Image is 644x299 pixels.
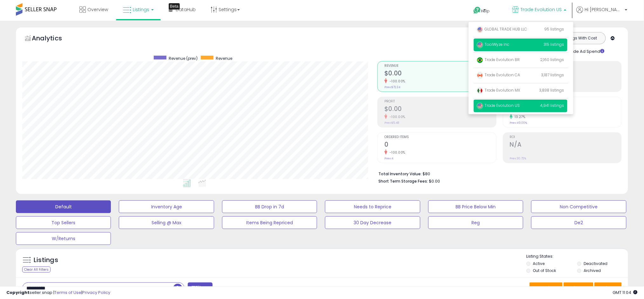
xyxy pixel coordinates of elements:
[613,289,638,296] span: 2025-10-14 11:04 GMT
[510,141,621,149] h2: N/A
[32,34,74,44] h5: Analytics
[568,285,588,291] span: Columns
[169,3,180,10] div: Tooltip anchor
[556,34,604,42] button: Listings With Cost
[428,200,523,213] button: BB Price Below Min
[188,282,213,294] button: Filters
[216,56,232,61] span: Revenue
[477,26,483,33] img: usa.png
[378,171,422,177] b: Total Inventory Value:
[577,6,627,21] a: Hi [PERSON_NAME]
[477,72,483,79] img: canada.png
[531,216,626,229] button: De2
[384,85,400,89] small: Prev: $72.24
[119,200,214,213] button: Inventory Age
[530,282,563,293] button: Save View
[584,261,607,266] label: Deactivated
[22,267,51,273] div: Clear All Filters
[521,6,562,13] span: Trade Evolution US
[544,42,564,47] span: 315 listings
[384,70,496,78] h2: $0.00
[533,268,556,273] label: Out of Stock
[384,156,393,160] small: Prev: 4
[584,268,601,273] label: Archived
[34,256,58,265] h5: Listings
[510,136,621,139] span: ROI
[169,56,198,61] span: Revenue (prev)
[469,2,502,21] a: Help
[133,6,149,13] span: Listings
[481,8,490,14] span: Help
[477,42,483,48] img: usa.png
[325,200,420,213] button: Needs to Reprice
[378,178,428,184] b: Short Term Storage Fees:
[16,232,111,245] button: W/Returns
[585,6,623,13] span: Hi [PERSON_NAME]
[384,136,496,139] span: Ordered Items
[477,26,527,32] span: GLOBAL TRADE HUB LLC
[477,57,483,63] img: brazil.png
[6,289,30,296] strong: Copyright
[477,103,483,109] img: usa.png
[87,6,108,13] span: Overview
[384,121,399,125] small: Prev: $5.48
[555,47,615,55] div: Include Ad Spend
[533,261,545,266] label: Active
[384,64,496,68] span: Revenue
[16,200,111,213] button: Default
[222,200,317,213] button: BB Drop in 7d
[119,216,214,229] button: Selling @ Max
[510,121,527,125] small: Prev: 49.00%
[477,87,483,94] img: mexico.png
[477,87,520,93] span: Trade Evolution MX
[477,72,520,78] span: Trade Evolution CA
[526,254,628,260] p: Listing States:
[429,178,440,184] span: $0.00
[513,115,525,119] small: 13.27%
[477,57,520,62] span: Trade Evolution BR
[325,216,420,229] button: 30 Day Decrease
[387,115,405,119] small: -100.00%
[387,79,405,84] small: -100.00%
[384,105,496,114] h2: $0.00
[540,57,564,62] span: 2,160 listings
[384,100,496,103] span: Profit
[6,290,110,296] div: seller snap | |
[510,156,526,160] small: Prev: 30.72%
[176,6,196,13] span: DataHub
[564,282,593,293] button: Columns
[384,141,496,149] h2: 0
[378,170,617,177] li: $80
[16,216,111,229] button: Top Sellers
[540,103,564,108] span: 4,941 listings
[531,200,626,213] button: Non Competitive
[473,6,481,14] i: Get Help
[539,87,564,93] span: 3,838 listings
[545,26,564,32] span: 95 listings
[541,72,564,78] span: 3,187 listings
[387,150,405,155] small: -100.00%
[428,216,523,229] button: Reg
[477,42,510,47] span: ToolWyze Inc
[594,282,622,293] button: Actions
[477,103,520,108] span: Trade Evolution US
[222,216,317,229] button: Items Being Repriced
